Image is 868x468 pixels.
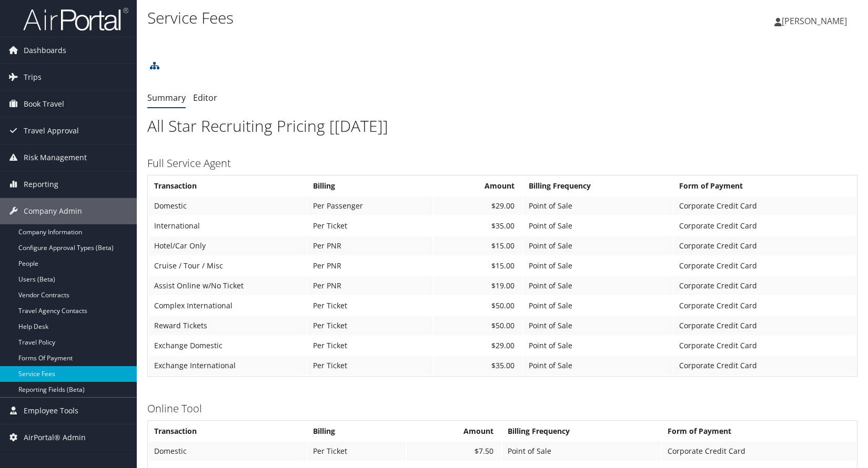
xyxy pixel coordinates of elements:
[523,336,673,355] td: Point of Sale
[433,356,522,375] td: $35.00
[523,356,673,375] td: Point of Sale
[502,442,661,461] td: Point of Sale
[308,296,432,315] td: Per Ticket
[433,196,522,215] td: $29.00
[149,256,307,275] td: Cruise / Tour / Misc
[308,236,432,255] td: Per PNR
[308,256,432,275] td: Per PNR
[149,422,307,441] th: Transaction
[523,256,673,275] td: Point of Sale
[24,37,66,64] span: Dashboards
[149,442,307,461] td: Domestic
[149,296,307,315] td: Complex International
[149,176,307,195] th: Transaction
[523,316,673,335] td: Point of Sale
[147,115,857,137] h1: All Star Recruiting Pricing [[DATE]]
[774,5,857,37] a: [PERSON_NAME]
[674,296,856,315] td: Corporate Credit Card
[407,442,501,461] td: $7.50
[407,422,501,441] th: Amount
[24,198,82,224] span: Company Admin
[308,316,432,335] td: Per Ticket
[24,424,86,451] span: AirPortal® Admin
[523,276,673,295] td: Point of Sale
[147,401,857,416] h3: Online Tool
[308,442,406,461] td: Per Ticket
[674,196,856,215] td: Corporate Credit Card
[308,176,432,195] th: Billing
[24,91,64,117] span: Book Travel
[523,216,673,235] td: Point of Sale
[523,296,673,315] td: Point of Sale
[149,276,307,295] td: Assist Online w/No Ticket
[308,422,406,441] th: Billing
[674,276,856,295] td: Corporate Credit Card
[23,7,128,32] img: airportal-logo.png
[149,356,307,375] td: Exchange International
[674,176,856,195] th: Form of Payment
[433,336,522,355] td: $29.00
[674,356,856,375] td: Corporate Credit Card
[308,196,432,215] td: Per Passenger
[24,118,79,144] span: Travel Approval
[147,92,186,103] a: Summary
[433,236,522,255] td: $15.00
[24,64,42,90] span: Trips
[674,216,856,235] td: Corporate Credit Card
[523,176,673,195] th: Billing Frequency
[147,156,857,171] h3: Full Service Agent
[433,176,522,195] th: Amount
[308,336,432,355] td: Per Ticket
[149,196,307,215] td: Domestic
[433,296,522,315] td: $50.00
[149,336,307,355] td: Exchange Domestic
[308,216,432,235] td: Per Ticket
[149,216,307,235] td: International
[674,236,856,255] td: Corporate Credit Card
[308,356,432,375] td: Per Ticket
[662,422,856,441] th: Form of Payment
[149,236,307,255] td: Hotel/Car Only
[433,276,522,295] td: $19.00
[782,15,847,27] span: [PERSON_NAME]
[147,7,621,29] h1: Service Fees
[502,422,661,441] th: Billing Frequency
[433,216,522,235] td: $35.00
[149,316,307,335] td: Reward Tickets
[24,398,78,424] span: Employee Tools
[674,256,856,275] td: Corporate Credit Card
[433,316,522,335] td: $50.00
[523,196,673,215] td: Point of Sale
[674,316,856,335] td: Corporate Credit Card
[24,144,87,171] span: Risk Management
[433,256,522,275] td: $15.00
[674,336,856,355] td: Corporate Credit Card
[193,92,217,103] a: Editor
[24,171,58,197] span: Reporting
[523,236,673,255] td: Point of Sale
[308,276,432,295] td: Per PNR
[662,442,856,461] td: Corporate Credit Card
